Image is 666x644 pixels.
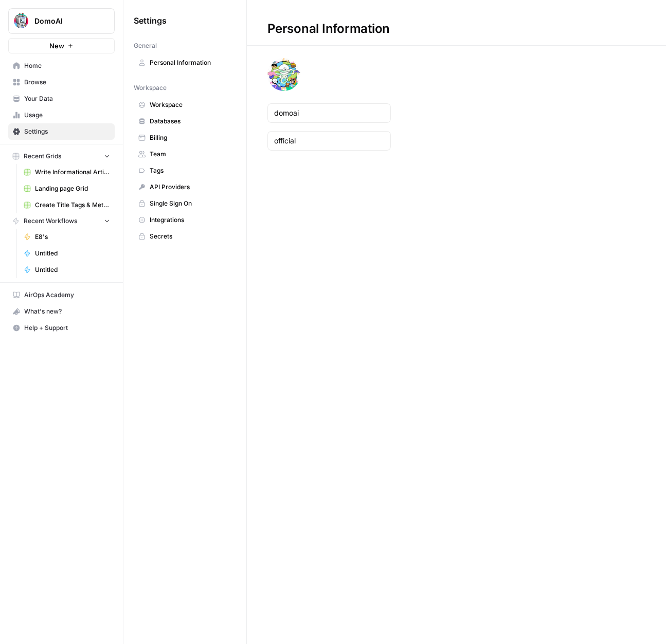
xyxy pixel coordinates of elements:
span: Secrets [150,232,231,241]
span: AirOps Academy [24,290,110,300]
span: Team [150,150,231,159]
a: Your Data [8,90,115,107]
a: Browse [8,74,115,90]
button: Recent Workflows [8,213,115,229]
span: Integrations [150,215,231,225]
a: Personal Information [134,54,236,71]
img: avatar [267,58,300,91]
span: New [49,41,64,51]
a: Databases [134,113,236,130]
a: Create Title Tags & Meta Descriptions for Page [19,197,115,213]
div: What's new? [9,304,114,319]
a: API Providers [134,179,236,195]
a: Landing page Grid [19,180,115,197]
a: Integrations [134,212,236,228]
span: Recent Workflows [24,216,77,226]
span: Home [24,61,110,70]
button: Workspace: DomoAI [8,8,115,34]
span: Settings [134,14,167,27]
a: Team [134,146,236,162]
a: E8's [19,229,115,245]
a: Billing [134,130,236,146]
span: General [134,41,157,50]
span: Workspace [134,83,167,93]
a: Secrets [134,228,236,245]
a: Tags [134,162,236,179]
span: DomoAI [34,16,97,26]
img: DomoAI Logo [12,12,30,30]
span: Usage [24,111,110,120]
a: Untitled [19,245,115,262]
button: Recent Grids [8,149,115,164]
button: Help + Support [8,320,115,336]
span: Write Informational Article [35,168,110,177]
span: Databases [150,117,231,126]
span: Help + Support [24,323,110,333]
span: Workspace [150,100,231,109]
span: Untitled [35,249,110,258]
span: Untitled [35,265,110,274]
button: New [8,38,115,53]
a: Workspace [134,97,236,113]
span: Landing page Grid [35,184,110,193]
a: Single Sign On [134,195,236,212]
a: Write Informational Article [19,164,115,180]
span: Create Title Tags & Meta Descriptions for Page [35,200,110,210]
span: E8's [35,232,110,242]
div: Personal Information [247,21,410,37]
span: Billing [150,133,231,142]
button: What's new? [8,303,115,320]
a: Untitled [19,262,115,278]
span: Tags [150,166,231,175]
span: Browse [24,78,110,87]
a: AirOps Academy [8,287,115,303]
span: Single Sign On [150,199,231,208]
span: Personal Information [150,58,231,67]
a: Usage [8,107,115,123]
span: Settings [24,127,110,136]
span: Recent Grids [24,152,61,161]
a: Settings [8,123,115,140]
a: Home [8,58,115,74]
span: API Providers [150,182,231,192]
span: Your Data [24,94,110,103]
